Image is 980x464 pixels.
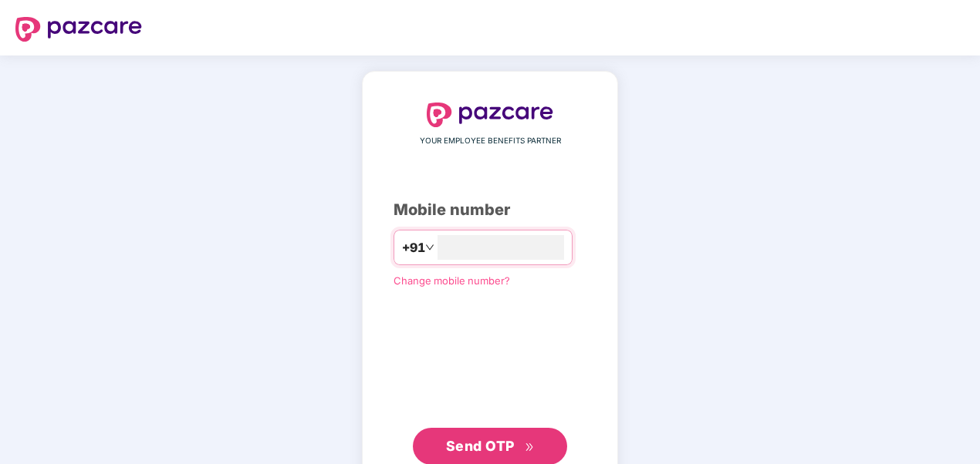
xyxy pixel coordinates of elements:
div: Mobile number [394,198,586,222]
span: +91 [402,238,425,257]
img: logo [15,17,142,42]
span: YOUR EMPLOYEE BENEFITS PARTNER [420,135,561,147]
span: double-right [525,442,535,452]
img: logo [427,103,553,127]
span: Send OTP [446,438,515,454]
a: Change mobile number? [394,274,510,287]
span: down [425,243,434,252]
